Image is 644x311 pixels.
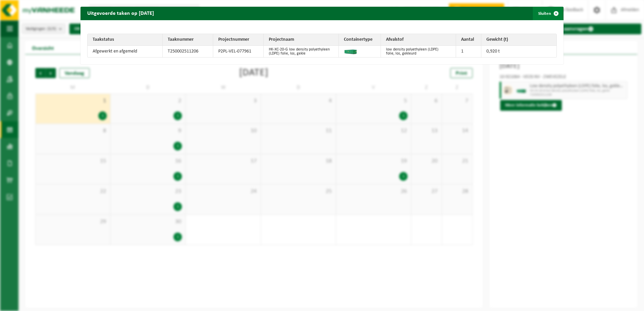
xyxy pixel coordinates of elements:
th: Containertype [339,34,381,46]
button: Sluiten [533,7,563,20]
th: Projectnummer [213,34,264,46]
th: Taaknummer [163,34,213,46]
td: Afgewerkt en afgemeld [88,46,163,57]
h2: Uitgevoerde taken op [DATE] [80,7,161,20]
th: Gewicht (t) [481,34,556,46]
img: HK-XC-20-GN-00 [344,47,357,54]
td: 1 [456,46,481,57]
td: T250002511206 [163,46,213,57]
th: Afvalstof [381,34,456,46]
td: 0,920 t [481,46,556,57]
td: P2PL-VEL-077961 [213,46,264,57]
td: low density polyethyleen (LDPE) folie, los, gekleurd [381,46,456,57]
td: HK-XC-20-G low density polyethyleen (LDPE) folie, los, gekle [264,46,339,57]
th: Aantal [456,34,481,46]
th: Taakstatus [88,34,163,46]
th: Projectnaam [264,34,339,46]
